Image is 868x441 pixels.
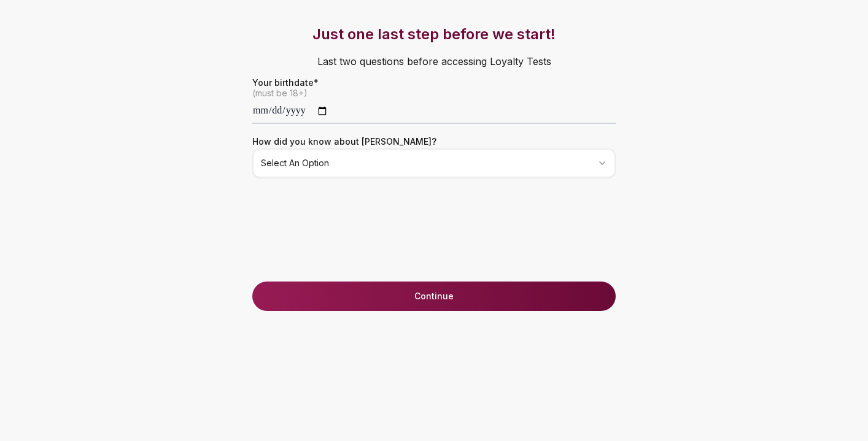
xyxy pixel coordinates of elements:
h3: Just one last step before we start! [228,25,640,44]
label: How did you know about [PERSON_NAME]? [252,136,436,147]
label: Your birthdate* [252,79,616,87]
button: Continue [252,282,616,311]
span: (must be 18+) [252,87,616,99]
p: Last two questions before accessing Loyalty Tests [228,44,640,79]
